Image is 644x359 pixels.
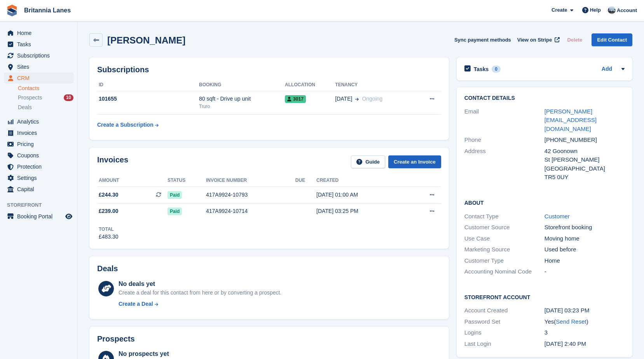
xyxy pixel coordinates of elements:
[464,223,545,232] div: Customer Source
[119,279,281,289] div: No deals yet
[316,207,406,215] div: [DATE] 03:25 PM
[464,107,545,134] div: Email
[556,318,586,325] a: Send Reset
[17,161,64,172] span: Protection
[99,191,119,199] span: £244.30
[18,94,42,101] span: Prospects
[545,164,625,173] div: [GEOGRAPHIC_DATA]
[492,66,501,73] div: 0
[119,289,281,297] div: Create a deal for this contact from here or by converting a prospect.
[107,35,185,45] h2: [PERSON_NAME]
[18,85,73,92] a: Contacts
[17,61,64,72] span: Sites
[119,300,153,308] div: Create a Deal
[554,318,588,325] span: ( )
[97,95,199,103] div: 101655
[206,207,295,215] div: 417A9924-10714
[97,65,441,74] h2: Subscriptions
[97,335,135,343] h2: Prospects
[97,174,168,187] th: Amount
[99,207,119,215] span: £239.00
[99,226,119,233] div: Total
[464,234,545,243] div: Use Case
[590,6,601,14] span: Help
[464,267,545,276] div: Accounting Nominal Code
[285,79,335,91] th: Allocation
[545,317,625,326] div: Yes
[4,139,73,150] a: menu
[552,6,567,14] span: Create
[295,174,316,187] th: Due
[545,223,625,232] div: Storefront booking
[4,161,73,172] a: menu
[97,155,128,168] h2: Invoices
[168,191,182,199] span: Paid
[545,213,570,220] a: Customer
[608,6,616,14] img: John Millership
[464,136,545,145] div: Phone
[17,150,64,161] span: Coupons
[545,340,586,347] time: 2025-08-16 13:40:43 UTC
[464,147,545,182] div: Address
[4,116,73,127] a: menu
[464,199,625,206] h2: About
[17,184,64,195] span: Capital
[99,233,119,241] div: £483.30
[388,155,441,168] a: Create an Invoice
[18,104,32,111] span: Deals
[545,234,625,243] div: Moving home
[464,245,545,254] div: Marketing Source
[199,103,285,110] div: Truro
[545,256,625,265] div: Home
[4,39,73,50] a: menu
[17,28,64,38] span: Home
[464,317,545,326] div: Password Set
[4,73,73,84] a: menu
[362,96,382,102] span: Ongoing
[545,306,625,315] div: [DATE] 03:23 PM
[4,184,73,195] a: menu
[119,349,285,359] div: No prospects yet
[4,50,73,61] a: menu
[17,211,64,222] span: Booking Portal
[514,33,561,46] a: View on Stripe
[119,300,281,308] a: Create a Deal
[464,340,545,349] div: Last Login
[602,65,612,74] a: Add
[4,61,73,72] a: menu
[21,4,74,17] a: Britannia Lanes
[545,267,625,276] div: -
[199,79,285,91] th: Booking
[545,155,625,164] div: St [PERSON_NAME]
[17,127,64,138] span: Invoices
[4,211,73,222] a: menu
[168,174,206,187] th: Status
[4,173,73,183] a: menu
[97,264,118,273] h2: Deals
[545,328,625,337] div: 3
[564,33,585,46] button: Delete
[464,306,545,315] div: Account Created
[545,136,625,145] div: [PHONE_NUMBER]
[4,127,73,138] a: menu
[545,245,625,254] div: Used before
[17,73,64,84] span: CRM
[17,139,64,150] span: Pricing
[464,95,625,101] h2: Contact Details
[517,36,552,44] span: View on Stripe
[316,191,406,199] div: [DATE] 01:00 AM
[464,212,545,221] div: Contact Type
[7,201,77,209] span: Storefront
[17,116,64,127] span: Analytics
[285,95,306,103] span: 3017
[64,212,73,221] a: Preview store
[335,95,352,103] span: [DATE]
[592,33,632,46] a: Edit Contact
[206,174,295,187] th: Invoice number
[464,328,545,337] div: Logins
[351,155,385,168] a: Guide
[545,173,625,182] div: TR5 0UY
[97,79,199,91] th: ID
[97,118,159,132] a: Create a Subscription
[335,79,414,91] th: Tenancy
